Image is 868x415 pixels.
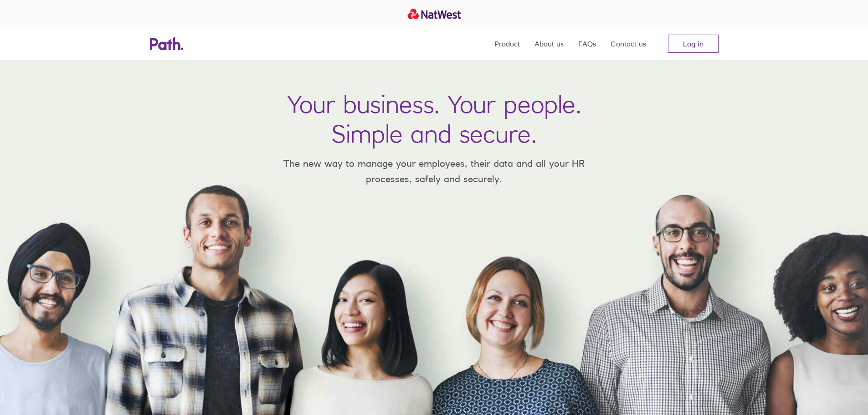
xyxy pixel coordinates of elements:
h1: Your business. Your people. Simple and secure. [287,89,581,149]
a: Log in [668,35,719,53]
a: Contact us [611,27,646,60]
a: FAQs [578,27,596,60]
p: The new way to manage your employees, their data and all your HR processes, safely and securely. [270,156,598,186]
a: About us [534,27,564,60]
a: Product [494,27,520,60]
